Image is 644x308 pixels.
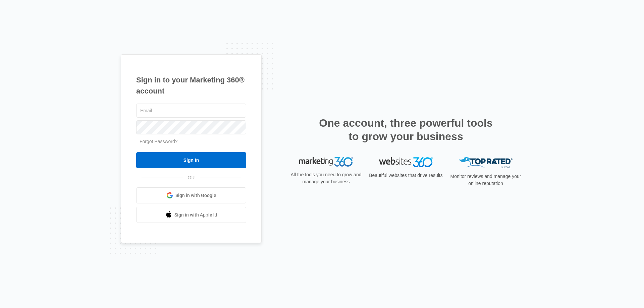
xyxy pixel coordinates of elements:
[183,174,200,181] span: OR
[140,139,178,144] a: Forgot Password?
[136,187,246,203] a: Sign in with Google
[299,157,353,167] img: Marketing 360
[368,172,443,179] p: Beautiful websites that drive results
[175,192,216,199] span: Sign in with Google
[136,152,246,168] input: Sign In
[136,74,246,97] h1: Sign in to your Marketing 360® account
[379,157,433,167] img: Websites 360
[288,171,364,185] p: All the tools you need to grow and manage your business
[174,211,217,219] span: Sign in with Apple Id
[459,157,513,168] img: Top Rated Local
[136,207,246,223] a: Sign in with Apple Id
[136,104,246,118] input: Email
[317,116,495,143] h2: One account, three powerful tools to grow your business
[448,173,523,187] p: Monitor reviews and manage your online reputation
